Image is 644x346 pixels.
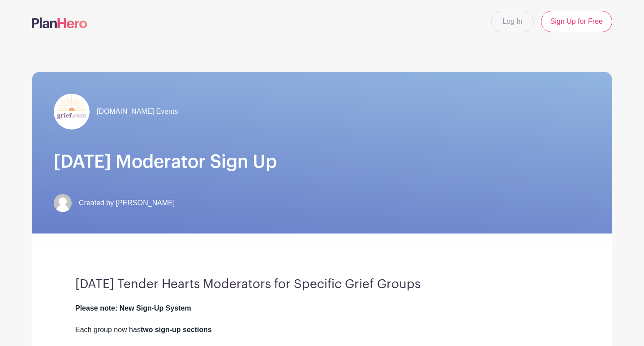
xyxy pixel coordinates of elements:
span: [DOMAIN_NAME] Events [97,106,178,117]
a: Sign Up for Free [541,11,612,32]
img: grief-logo-planhero.png [54,94,90,130]
strong: two sign-up sections [141,326,212,333]
strong: Please note: New Sign-Up System [75,304,191,312]
h3: [DATE] Tender Hearts Moderators for Specific Grief Groups [75,277,569,292]
h1: [DATE] Moderator Sign Up [54,151,590,173]
img: logo-507f7623f17ff9eddc593b1ce0a138ce2505c220e1c5a4e2b4648c50719b7d32.svg [32,17,87,28]
div: Each group now has [75,324,569,346]
span: Created by [PERSON_NAME] [79,198,175,208]
a: Log In [491,11,533,32]
img: default-ce2991bfa6775e67f084385cd625a349d9dcbb7a52a09fb2fda1e96e2d18dcdb.png [54,194,72,212]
